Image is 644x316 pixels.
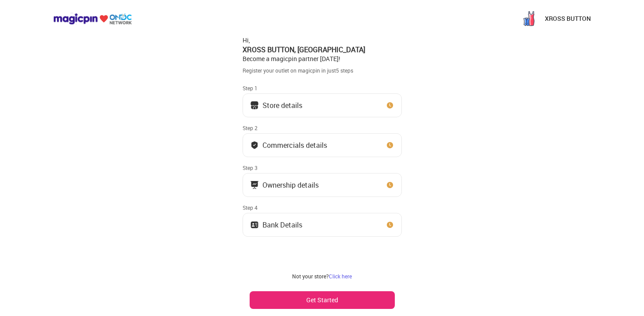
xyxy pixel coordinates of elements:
[250,141,259,150] img: bank_details_tick.fdc3558c.svg
[243,67,402,74] div: Register your outlet on magicpin in just 5 steps
[243,213,402,237] button: Bank Details
[545,14,591,23] p: XROSS BUTTON
[243,164,402,171] div: Step 3
[53,13,132,25] img: ondc-logo-new-small.8a59708e.svg
[262,183,319,187] div: Ownership details
[262,223,302,227] div: Bank Details
[243,133,402,157] button: Commercials details
[329,273,352,280] a: Click here
[243,124,402,131] div: Step 2
[386,181,394,189] img: clock_icon_new.67dbf243.svg
[250,291,395,309] button: Get Started
[262,143,327,147] div: Commercials details
[520,10,538,27] img: 2JIYTlwnLuacMsys3Y6AxBh3iBzp5rvs7BAJnyM59W1XInkaYBu_t8K1DLbZ4Gdmgc-r9yc445OoYPpSd1-YwJ0BoA
[292,273,329,280] span: Not your store?
[250,101,259,110] img: storeIcon.9b1f7264.svg
[386,141,394,150] img: clock_icon_new.67dbf243.svg
[386,220,394,229] img: clock_icon_new.67dbf243.svg
[250,220,259,229] img: ownership_icon.37569ceb.svg
[243,93,402,117] button: Store details
[243,36,402,63] div: Hi, Become a magicpin partner [DATE]!
[243,85,402,92] div: Step 1
[250,181,259,189] img: commercials_icon.983f7837.svg
[262,103,302,108] div: Store details
[243,173,402,197] button: Ownership details
[386,101,394,110] img: clock_icon_new.67dbf243.svg
[243,204,402,211] div: Step 4
[243,45,402,54] div: XROSS BUTTON , [GEOGRAPHIC_DATA]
